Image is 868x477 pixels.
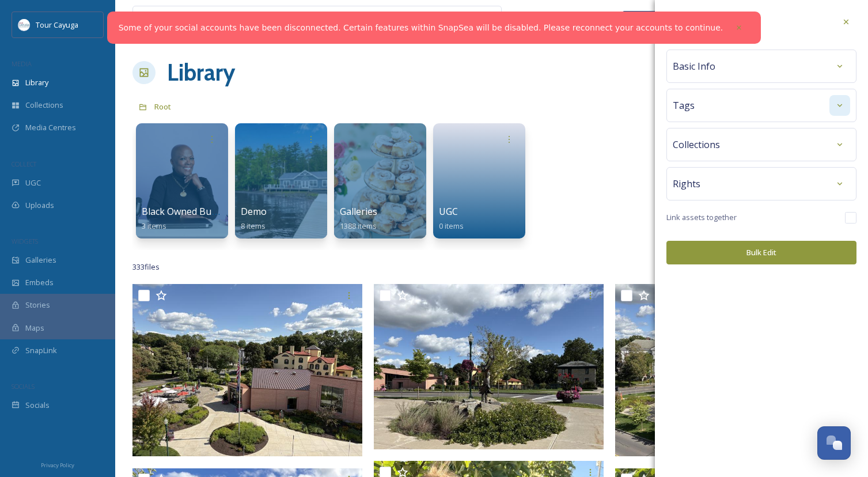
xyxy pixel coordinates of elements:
img: week one auburn city hall.jpg [615,284,845,456]
span: Basic Info [673,59,715,73]
button: Bulk Edit [666,241,856,264]
span: 8 items [241,221,266,231]
a: Demo8 items [241,206,267,231]
span: Embeds [25,277,54,288]
span: Socials [25,400,50,411]
span: 333 file s [132,262,160,272]
a: What's New [623,11,680,27]
span: Maps [25,323,44,334]
span: Link assets together [666,212,737,223]
span: Galleries [25,255,56,266]
span: Root [154,101,171,112]
span: UGC [439,205,458,218]
span: Tour Cayuga [36,20,78,30]
span: MEDIA [12,59,32,68]
a: Some of your social accounts have been disconnected. Certain features within SnapSea will be disa... [119,22,723,34]
span: Privacy Policy [41,461,74,469]
span: Tags [673,99,695,112]
span: Library [25,77,48,88]
span: Uploads [25,200,54,211]
button: Open Chat [817,426,851,460]
a: Privacy Policy [41,457,74,471]
span: SnapLink [25,345,57,356]
span: Collections [673,138,720,152]
a: Root [154,100,171,113]
span: Rights [673,177,700,191]
img: Week one_fall foliage Auburn .jpg [374,284,604,449]
span: Black Owned Businesses [142,205,248,218]
a: View all files [428,7,495,30]
span: UGC [25,177,41,188]
a: Black Owned Businesses3 items [142,206,248,231]
a: Library [167,55,235,90]
span: 3 items [142,221,166,231]
img: download.jpeg [18,19,30,31]
span: 0 items [439,221,464,231]
span: SOCIALS [12,382,35,391]
a: UGC0 items [439,206,464,231]
span: 1388 items [340,221,377,231]
span: COLLECT [12,160,36,168]
span: Stories [25,300,50,311]
span: Galleries [340,205,377,218]
span: Demo [241,205,267,218]
span: Media Centres [25,122,76,133]
img: Week one fall foliage auburn .jpg [132,284,362,456]
a: Galleries1388 items [340,206,377,231]
span: WIDGETS [12,237,38,245]
span: Collections [25,100,63,111]
input: Search your library [160,6,407,32]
